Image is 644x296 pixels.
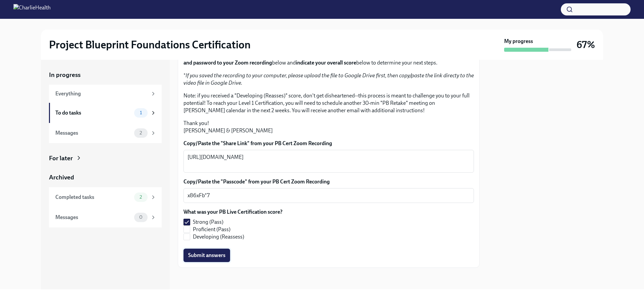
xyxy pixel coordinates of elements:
textarea: [URL][DOMAIN_NAME] [187,153,470,169]
a: Archived [49,173,162,182]
span: Proficient (Pass) [193,226,230,233]
img: CharlieHealth [13,4,51,15]
label: Copy/Paste the "Passcode" from your PB Cert Zoom Recording [183,178,474,185]
div: To do tasks [55,109,131,117]
span: 1 [136,110,146,115]
a: To do tasks1 [49,103,162,123]
a: Messages2 [49,123,162,143]
p: Thank you! [PERSON_NAME] & [PERSON_NAME] [183,120,474,134]
textarea: x86xFb*7 [187,192,470,200]
a: Messages0 [49,207,162,227]
a: Completed tasks2 [49,187,162,207]
span: 2 [136,195,146,200]
p: Note: if you received a "Developing (Reasses)" score, don't get disheartened--this process is mea... [183,92,474,114]
a: Everything [49,85,162,103]
span: 2 [136,130,146,135]
div: Everything [55,90,148,97]
button: Submit answers [183,249,230,262]
span: Submit answers [188,252,225,259]
span: Developing (Reassess) [193,233,244,241]
span: 0 [135,215,147,220]
em: If you saved the recording to your computer, please upload the file to Google Drive first, then c... [183,72,474,86]
label: Copy/Paste the "Share Link" from your PB Cert Zoom Recording [183,140,474,147]
a: For later [49,154,162,163]
div: Completed tasks [55,194,131,201]
span: Strong (Pass) [193,218,223,226]
div: Messages [55,129,131,137]
div: For later [49,154,73,163]
a: In progress [49,71,162,79]
strong: indicate your overall score [296,59,356,66]
label: What was your PB Live Certification score? [183,208,282,216]
strong: My progress [504,38,533,45]
div: Messages [55,214,131,221]
h2: Project Blueprint Foundations Certification [49,38,251,51]
h3: 67% [577,39,595,51]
